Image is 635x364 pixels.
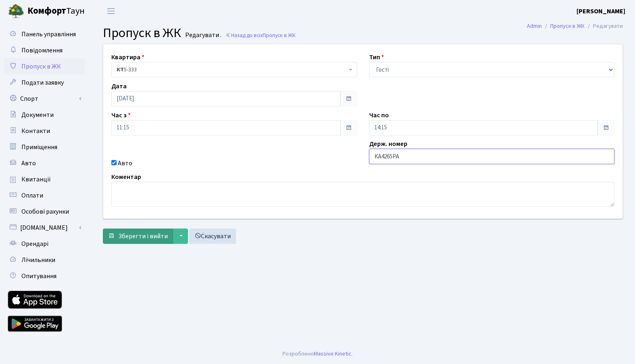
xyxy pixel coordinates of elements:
[369,149,615,164] input: AA0001AA
[282,349,353,358] div: Розроблено .
[111,81,127,91] label: Дата
[111,52,144,62] label: Квартира
[369,52,384,62] label: Тип
[117,66,347,74] span: <b>КТ</b>&nbsp;&nbsp;&nbsp;&nbsp;5-333
[527,22,542,30] a: Admin
[21,46,63,55] span: Повідомлення
[369,110,389,120] label: Час по
[103,229,173,244] button: Зберегти і вийти
[4,268,85,284] a: Опитування
[4,26,85,42] a: Панель управління
[263,31,296,39] span: Пропуск в ЖК
[550,22,585,30] a: Пропуск в ЖК
[4,58,85,75] a: Пропуск в ЖК
[111,110,131,120] label: Час з
[21,175,51,184] span: Квитанції
[4,123,85,139] a: Контакти
[27,4,85,18] span: Таун
[21,110,54,119] span: Документи
[21,239,48,248] span: Орендарі
[21,30,76,39] span: Панель управління
[4,171,85,187] a: Квитанції
[4,139,85,155] a: Приміщення
[4,42,85,58] a: Повідомлення
[4,75,85,91] a: Подати заявку
[103,24,181,42] span: Пропуск в ЖК
[117,66,124,74] b: КТ
[118,158,132,168] label: Авто
[314,349,351,358] a: Massive Kinetic
[577,7,625,16] b: [PERSON_NAME]
[111,172,141,182] label: Коментар
[184,31,221,39] small: Редагувати .
[21,256,55,264] span: Лічильники
[21,191,43,200] span: Оплати
[101,4,121,18] button: Переключити навігацію
[21,207,69,216] span: Особові рахунки
[4,187,85,204] a: Оплати
[4,236,85,252] a: Орендарі
[4,107,85,123] a: Документи
[118,232,168,241] span: Зберегти і вийти
[111,62,357,77] span: <b>КТ</b>&nbsp;&nbsp;&nbsp;&nbsp;5-333
[27,4,66,17] b: Комфорт
[189,229,236,244] a: Скасувати
[4,252,85,268] a: Лічильники
[369,139,407,149] label: Держ. номер
[21,143,57,152] span: Приміщення
[21,62,61,71] span: Пропуск в ЖК
[585,22,623,31] li: Редагувати
[8,3,24,19] img: logo.png
[4,220,85,236] a: [DOMAIN_NAME]
[577,6,625,16] a: [PERSON_NAME]
[4,91,85,107] a: Спорт
[21,78,64,87] span: Подати заявку
[21,159,36,168] span: Авто
[226,31,296,39] a: Назад до всіхПропуск в ЖК
[4,155,85,171] a: Авто
[21,127,50,135] span: Контакти
[21,272,56,281] span: Опитування
[4,204,85,220] a: Особові рахунки
[515,18,635,35] nav: breadcrumb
